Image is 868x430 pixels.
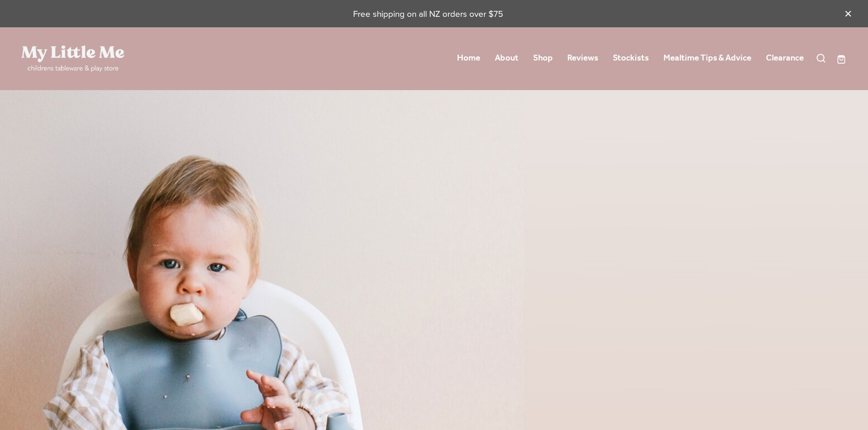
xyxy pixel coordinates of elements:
[533,50,553,66] a: Shop
[457,50,480,66] a: Home
[663,50,751,66] a: Mealtime Tips & Advice
[495,50,519,66] a: About
[21,8,835,20] p: Free shipping on all NZ orders over $75
[766,50,804,66] a: Clearance
[613,50,649,66] a: Stockists
[567,50,598,66] a: Reviews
